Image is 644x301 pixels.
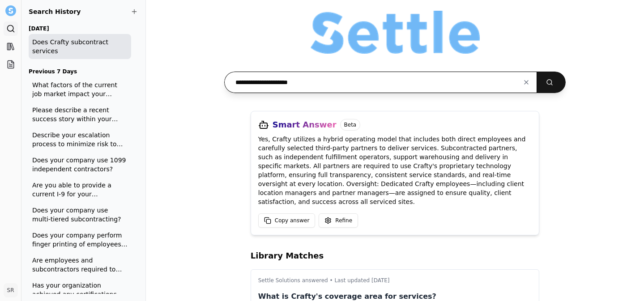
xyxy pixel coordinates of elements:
[32,231,128,249] span: Does your company perform finger printing of employees and provide documentation if requested?
[4,57,18,72] a: Projects
[251,250,540,262] h2: Library Matches
[4,283,18,297] button: SR
[32,81,128,98] span: What factors of the current job market impact your pricing model?
[32,131,128,148] span: Describe your escalation process to minimize risk to service quality.
[319,213,358,228] button: Refine
[4,21,18,36] a: Search
[29,7,138,16] h2: Search History
[32,38,128,55] span: Does Crafty subcontract services
[516,74,537,90] button: Clear input
[273,119,337,131] h3: Smart Answer
[32,156,128,174] span: Does your company use 1099 independent contractors?
[340,119,361,131] span: Beta
[32,181,128,199] span: Are you able to provide a current I-9 for your employees and subcontractors if requested? If not,...
[275,217,310,224] span: Copy answer
[335,217,352,224] span: Refine
[5,5,16,16] img: Settle
[4,4,18,18] button: Settle
[258,277,532,284] p: Settle Solutions answered • Last updated [DATE]
[258,213,316,228] button: Copy answer
[32,106,128,123] span: Please describe a recent success story within your company dealing with challenges or issues that...
[311,11,480,54] img: Organization logo
[32,281,128,299] span: Has your organization achieved any certifications regarding their commitment to quality? (ISO, etc.)
[32,206,128,224] span: Does your company use multi-tiered subcontracting?
[4,39,18,54] a: Library
[258,135,532,206] p: Yes, Crafty utilizes a hybrid operating model that includes both direct employees and carefully s...
[29,23,131,34] h3: [DATE]
[29,66,131,77] h3: Previous 7 Days
[32,256,128,274] span: Are employees and subcontractors required to take drug tests and undergo background checks?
